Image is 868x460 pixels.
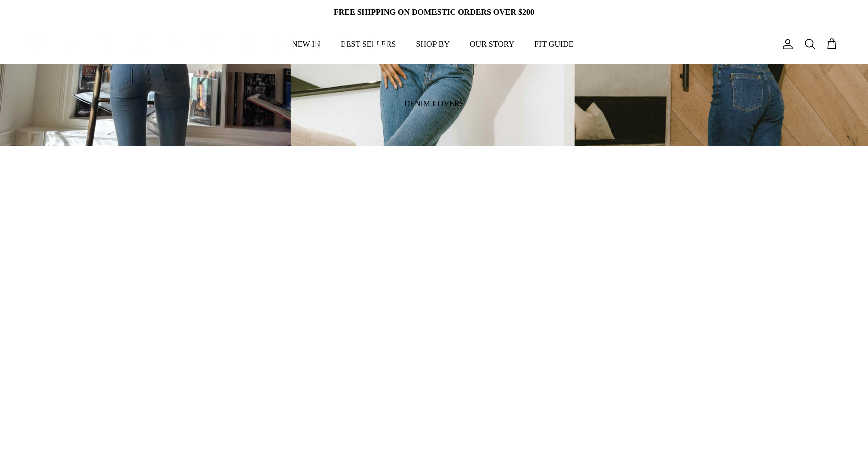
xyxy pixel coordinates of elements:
img: Parker Smith [30,34,388,54]
h2: DENIM LOVERS [374,99,494,109]
a: OUR STORY [461,27,523,61]
a: BEST SELLERS [332,27,405,61]
a: Account [778,38,794,50]
a: NEW IN [283,27,330,61]
a: FIT GUIDE [525,27,582,61]
a: SHOP BY [407,27,459,61]
div: Primary [149,27,716,61]
strong: FREE SHIPPING ON DOMESTIC ORDERS OVER $200 [334,8,534,16]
